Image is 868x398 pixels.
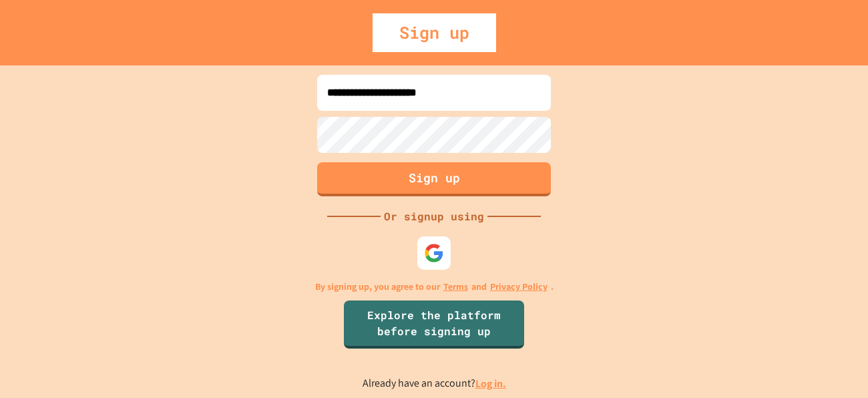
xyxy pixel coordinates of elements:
[315,280,554,294] p: By signing up, you agree to our and .
[490,280,548,294] a: Privacy Policy
[373,13,496,52] div: Sign up
[344,301,524,349] a: Explore the platform before signing up
[475,377,506,391] a: Log in.
[363,375,506,392] p: Already have an account?
[443,280,468,294] a: Terms
[381,208,487,224] div: Or signup using
[317,162,551,196] button: Sign up
[424,243,444,263] img: google-icon.svg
